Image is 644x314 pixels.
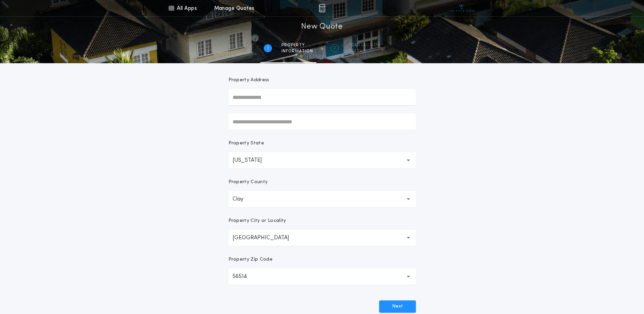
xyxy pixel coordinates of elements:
span: Transaction [348,42,381,48]
button: [US_STATE] [228,152,416,169]
p: Property State [228,140,264,147]
p: Property Address [228,77,416,84]
p: Property County [228,179,268,186]
button: [GEOGRAPHIC_DATA] [228,230,416,246]
button: Clay [228,191,416,207]
span: details [348,49,381,54]
img: img [319,4,325,12]
h1: New Quote [301,21,343,32]
span: Property [281,42,313,48]
p: Property Zip Code [228,256,273,263]
p: Property City or Locality [228,217,286,224]
p: Clay [233,195,254,203]
h2: 2 [333,46,336,51]
p: 56514 [233,273,258,281]
img: vs-icon [449,5,474,12]
button: 56514 [228,268,416,285]
h2: 1 [267,46,269,51]
button: Next [379,300,416,313]
p: [GEOGRAPHIC_DATA] [233,234,300,242]
span: information [281,49,313,54]
p: [US_STATE] [233,156,273,164]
